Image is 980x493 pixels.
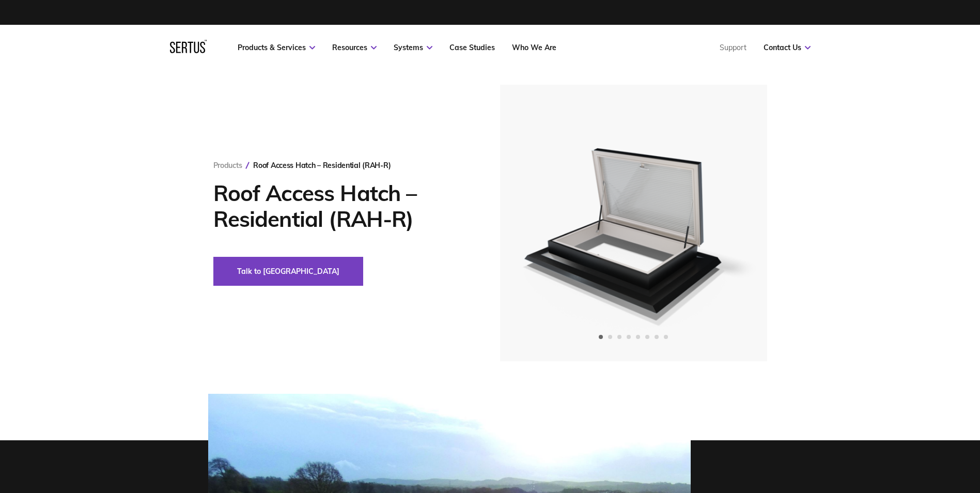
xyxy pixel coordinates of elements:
span: Go to slide 2 [608,335,612,339]
a: Contact Us [764,43,811,52]
button: Talk to [GEOGRAPHIC_DATA] [213,257,363,286]
span: Go to slide 3 [617,335,621,339]
span: Go to slide 8 [664,335,668,339]
a: Case Studies [449,43,495,52]
a: Resources [332,43,377,52]
span: Go to slide 7 [655,335,659,339]
a: Products [213,161,242,170]
a: Systems [394,43,432,52]
span: Go to slide 4 [627,335,631,339]
a: Products & Services [238,43,315,52]
span: Go to slide 5 [636,335,640,339]
a: Who We Are [512,43,556,52]
h1: Roof Access Hatch – Residential (RAH-R) [213,180,469,232]
a: Support [720,43,746,52]
span: Go to slide 6 [645,335,649,339]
